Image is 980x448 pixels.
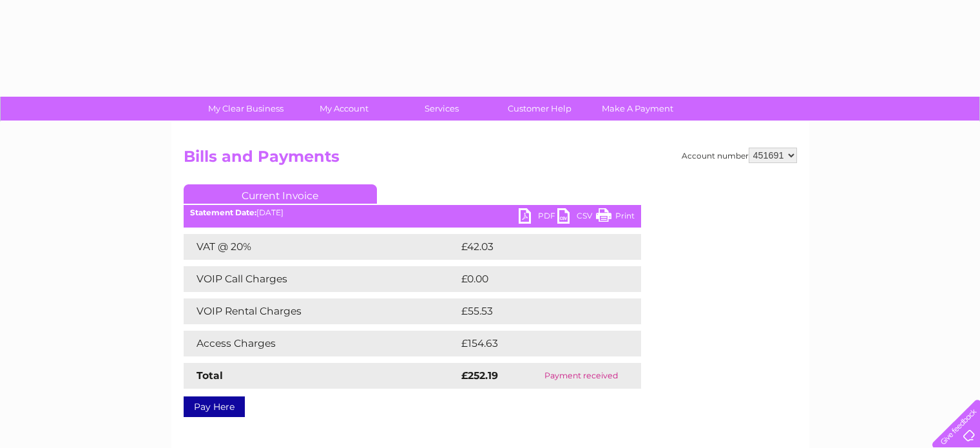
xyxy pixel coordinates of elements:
div: Account number [682,148,797,163]
a: CSV [557,208,596,227]
strong: Total [197,369,223,382]
a: Services [389,97,495,121]
a: My Clear Business [193,97,299,121]
a: Customer Help [486,97,593,121]
td: VAT @ 20% [184,234,458,260]
a: Print [596,208,635,227]
strong: £252.19 [461,369,498,382]
a: My Account [291,97,397,121]
h2: Bills and Payments [184,148,797,172]
a: PDF [519,208,557,227]
td: £55.53 [458,298,615,324]
div: [DATE] [184,208,641,217]
td: VOIP Rental Charges [184,298,458,324]
a: Pay Here [184,396,245,417]
a: Make A Payment [584,97,691,121]
td: Access Charges [184,331,458,356]
td: £154.63 [458,331,617,356]
td: Payment received [522,363,640,389]
td: £0.00 [458,266,611,292]
b: Statement Date: [190,208,256,217]
td: VOIP Call Charges [184,266,458,292]
td: £42.03 [458,234,615,260]
a: Current Invoice [184,184,377,204]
